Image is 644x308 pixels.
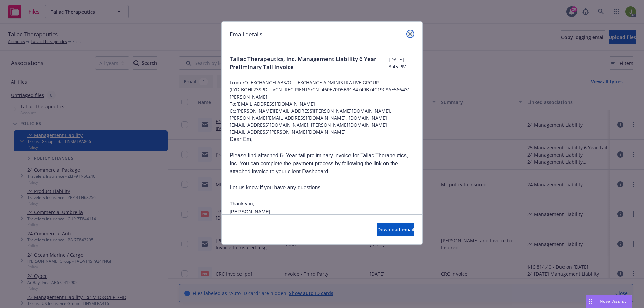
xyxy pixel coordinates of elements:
[377,223,414,236] button: Download email
[377,226,414,233] span: Download email
[389,56,414,70] span: [DATE] 3:45 PM
[406,30,414,38] a: close
[230,55,389,71] span: Tallac Therapeutics, Inc. Management Liability 6 Year Preliminary Tail Invoice
[586,295,632,308] button: Nova Assist
[230,209,270,214] span: [PERSON_NAME]
[230,151,414,176] p: Please find attached 6- Year tail preliminary invoice for Tallac Therapeutics, Inc. You can compl...
[230,79,414,100] span: From: /O=EXCHANGELABS/OU=EXCHANGE ADMINISTRATIVE GROUP (FYDIBOHF23SPDLT)/CN=RECIPIENTS/CN=460E70D...
[230,184,414,192] p: Let us know if you have any questions
[320,185,322,190] i: .
[230,135,414,143] p: Dear Em,
[586,295,594,308] div: Drag to move
[230,107,414,135] span: Cc: [PERSON_NAME][EMAIL_ADDRESS][PERSON_NAME][DOMAIN_NAME], [PERSON_NAME][EMAIL_ADDRESS][DOMAIN_N...
[230,30,262,39] h1: Email details
[230,100,414,107] span: To: [EMAIL_ADDRESS][DOMAIN_NAME]
[600,298,626,304] span: Nova Assist
[230,201,254,206] span: Thank you,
